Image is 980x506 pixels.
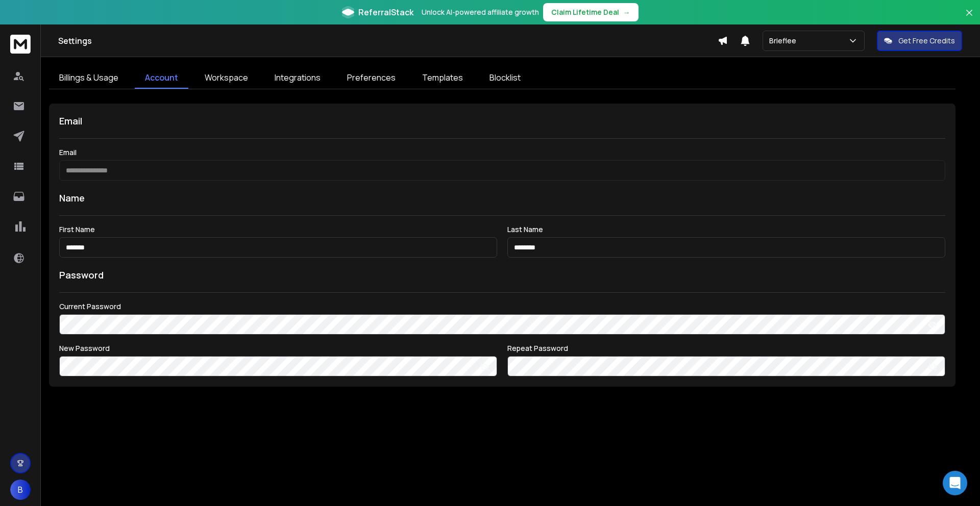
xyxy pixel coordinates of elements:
[337,67,406,89] a: Preferences
[507,226,945,233] label: Last Name
[412,67,473,89] a: Templates
[59,303,945,310] label: Current Password
[59,226,497,233] label: First Name
[10,479,31,500] button: B
[543,3,639,21] button: Claim Lifetime Deal→
[58,35,718,47] h1: Settings
[507,345,945,352] label: Repeat Password
[135,67,188,89] a: Account
[769,36,800,46] p: Brieflee
[59,268,104,282] h1: Password
[194,67,258,89] a: Workspace
[59,149,945,156] label: Email
[623,7,630,17] span: →
[963,6,976,31] button: Close banner
[59,114,945,128] h1: Email
[877,31,962,51] button: Get Free Credits
[943,471,967,495] div: Open Intercom Messenger
[898,36,955,46] p: Get Free Credits
[422,7,539,17] p: Unlock AI-powered affiliate growth
[479,67,531,89] a: Blocklist
[59,191,945,205] h1: Name
[49,67,129,89] a: Billings & Usage
[358,6,413,18] span: ReferralStack
[59,345,497,352] label: New Password
[264,67,331,89] a: Integrations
